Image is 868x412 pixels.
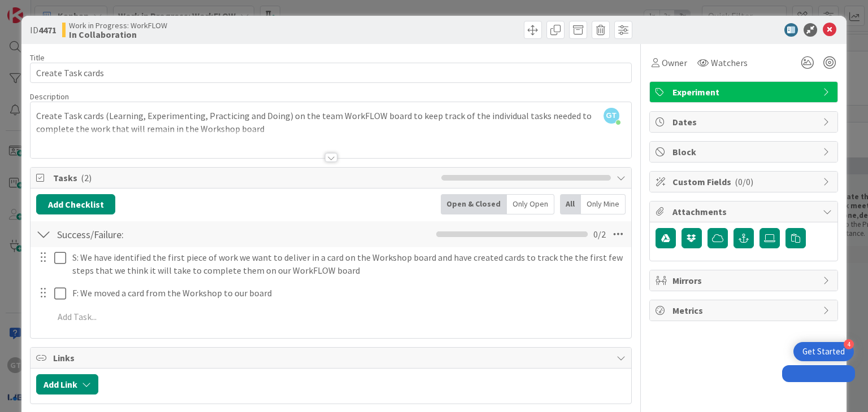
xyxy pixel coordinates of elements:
[36,194,115,214] button: Add Checklist
[672,85,817,99] span: Experiment
[802,346,845,357] div: Get Started
[672,304,817,317] span: Metrics
[672,115,817,129] span: Dates
[36,374,98,395] button: Add Link
[560,194,581,214] div: All
[507,194,554,214] div: Only Open
[711,56,748,69] span: Watchers
[793,342,854,361] div: Open Get Started checklist, remaining modules: 4
[662,56,687,69] span: Owner
[81,172,92,183] span: ( 2 )
[69,30,167,39] b: In Collaboration
[30,91,69,102] span: Description
[593,227,606,241] span: 0 / 2
[672,175,817,189] span: Custom Fields
[38,24,57,36] b: 4471
[69,21,167,30] span: Work in Progress: WorkFLOW
[53,171,435,185] span: Tasks
[844,339,854,349] div: 4
[672,274,817,287] span: Mirrors
[30,52,45,63] label: Title
[441,194,507,214] div: Open & Closed
[604,108,619,124] span: GT
[72,251,623,277] p: S: We have identified the first piece of work we want to deliver in a card on the Workshop board ...
[30,23,57,37] span: ID
[672,145,817,159] span: Block
[581,194,626,214] div: Only Mine
[30,63,631,83] input: type card name here...
[36,109,625,135] p: Create Task cards (Learning, Experimenting, Practicing and Doing) on the team WorkFLOW board to k...
[53,224,307,244] input: Add Checklist...
[72,287,623,300] p: F: We moved a card from the Workshop to our board
[672,205,817,218] span: Attachments
[735,176,753,187] span: ( 0/0 )
[53,351,610,365] span: Links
